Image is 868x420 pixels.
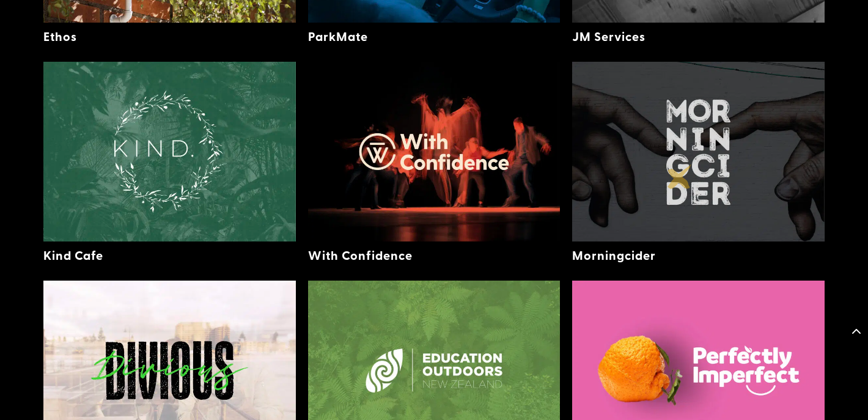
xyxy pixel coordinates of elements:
[308,62,561,241] img: With Confidence
[308,28,368,45] a: ParkMate
[572,28,645,45] a: JM Services
[572,62,825,241] img: Morningcider
[308,246,413,263] a: With Confidence
[43,28,77,45] a: Ethos
[43,62,296,241] img: Kind Cafe
[43,246,103,263] a: Kind Cafe
[572,246,656,263] a: Morningcider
